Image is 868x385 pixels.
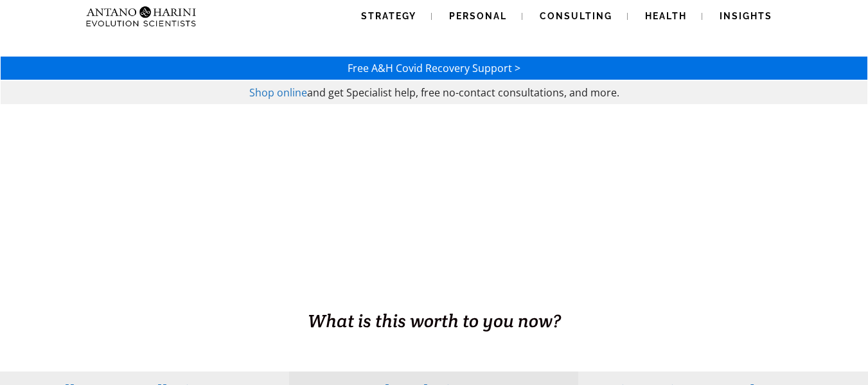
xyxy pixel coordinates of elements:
span: Consulting [540,11,612,21]
span: Health [645,11,687,21]
a: Free A&H Covid Recovery Support > [348,61,520,75]
a: Shop online [249,85,307,100]
span: and get Specialist help, free no-contact consultations, and more. [307,85,619,100]
span: What is this worth to you now? [308,309,561,332]
h1: BUSINESS. HEALTH. Family. Legacy [1,281,867,308]
span: Strategy [361,11,416,21]
span: Personal [449,11,507,21]
span: Insights [720,11,772,21]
